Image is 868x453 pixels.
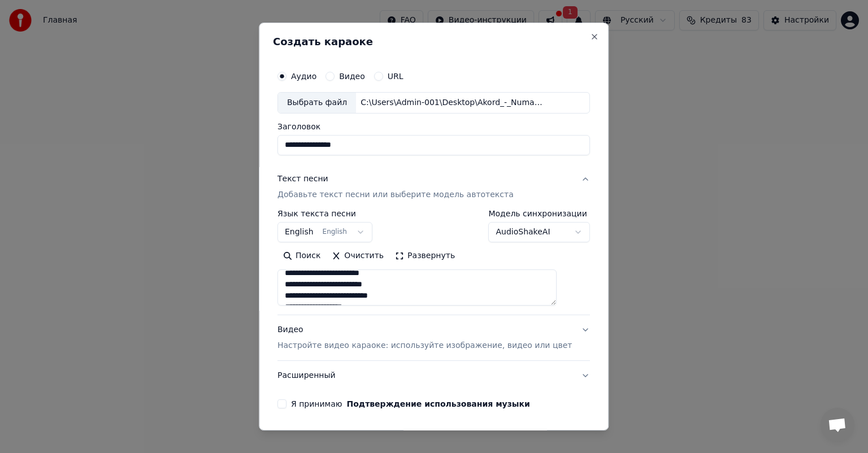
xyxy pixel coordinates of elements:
[273,37,594,47] h2: Создать караоке
[291,72,316,80] label: Аудио
[388,72,403,80] label: URL
[277,324,572,351] div: Видео
[277,210,590,315] div: Текст песниДобавьте текст песни или выберите модель автотекста
[327,247,390,265] button: Очистить
[277,173,328,185] div: Текст песни
[389,247,461,265] button: Развернуть
[278,93,356,113] div: Выбрать файл
[291,400,530,408] label: Я принимаю
[347,400,530,408] button: Я принимаю
[277,164,590,210] button: Текст песниДобавьте текст песни или выберите модель автотекста
[277,340,572,351] p: Настройте видео караоке: используйте изображение, видео или цвет
[489,210,591,217] label: Модель синхронизации
[277,210,372,217] label: Язык текста песни
[277,247,326,265] button: Поиск
[277,361,590,390] button: Расширенный
[277,123,590,130] label: Заголовок
[277,189,514,201] p: Добавьте текст песни или выберите модель автотекста
[356,97,548,108] div: C:\Users\Admin-001\Desktop\Akord_-_Numai_tu.mp3
[339,72,365,80] label: Видео
[277,315,590,360] button: ВидеоНастройте видео караоке: используйте изображение, видео или цвет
